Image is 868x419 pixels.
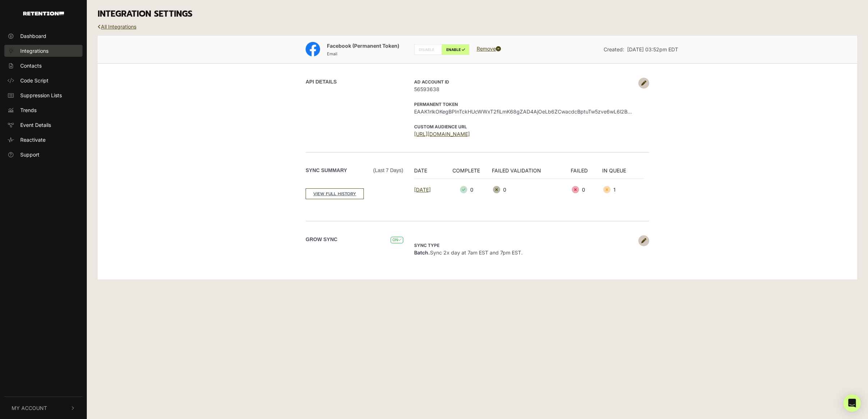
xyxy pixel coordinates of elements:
[306,188,364,199] a: VIEW FULL HISTORY
[414,167,445,179] th: DATE
[492,179,571,201] td: 0
[4,134,82,146] a: Reactivate
[20,106,37,114] span: Trends
[4,30,82,42] a: Dashboard
[492,167,571,179] th: FAILED VALIDATION
[414,108,635,115] span: EAAK1rlkOKegBPInTckHUcWWxT2fiLmK68gZAD4AjOeLb6ZCwacdcBptuTw5zve6wL6l2BYZBZAthH7T6Kwjfm41uK5YYkWTb...
[12,404,47,412] span: My Account
[414,124,467,129] strong: CUSTOM AUDIENCE URL
[414,249,430,256] strong: Batch.
[20,151,39,158] span: Support
[4,74,82,86] a: Code Script
[98,23,136,30] a: All Integrations
[602,179,644,201] td: 1
[20,136,46,144] span: Reactivate
[4,149,82,161] a: Support
[571,179,602,201] td: 0
[306,78,337,86] label: API DETAILS
[414,243,439,248] strong: Sync type
[571,167,602,179] th: FAILED
[306,167,403,174] label: Sync Summary
[477,46,501,52] a: Remove
[4,45,82,57] a: Integrations
[627,46,678,52] span: [DATE] 03:52pm EDT
[391,237,403,244] span: ON
[306,42,320,56] img: Facebook (Permanent Token)
[442,44,469,55] label: ENABLE
[327,51,337,56] small: Email
[4,397,82,419] button: My Account
[4,60,82,72] a: Contacts
[604,46,624,52] span: Created:
[373,167,403,174] span: (Last 7 days)
[20,91,62,99] span: Suppression Lists
[20,32,46,40] span: Dashboard
[98,9,857,19] h3: INTEGRATION SETTINGS
[414,131,470,137] a: [URL][DOMAIN_NAME]
[414,242,523,256] span: Sync 2x day at 7am EST and 7pm EST.
[414,187,431,193] a: [DATE]
[414,85,635,93] span: 56593638
[20,121,51,129] span: Event Details
[20,47,48,55] span: Integrations
[23,12,64,16] img: Retention.com
[445,167,492,179] th: COMPLETE
[602,167,644,179] th: IN QUEUE
[4,89,82,101] a: Suppression Lists
[327,43,399,49] span: Facebook (Permanent Token)
[4,119,82,131] a: Event Details
[4,104,82,116] a: Trends
[414,102,458,107] strong: Permanent Token
[20,62,42,69] span: Contacts
[306,236,337,243] label: Grow Sync
[414,79,449,85] strong: AD Account ID
[445,179,492,201] td: 0
[20,77,48,84] span: Code Script
[843,394,861,412] div: Open Intercom Messenger
[414,44,442,55] label: DISABLE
